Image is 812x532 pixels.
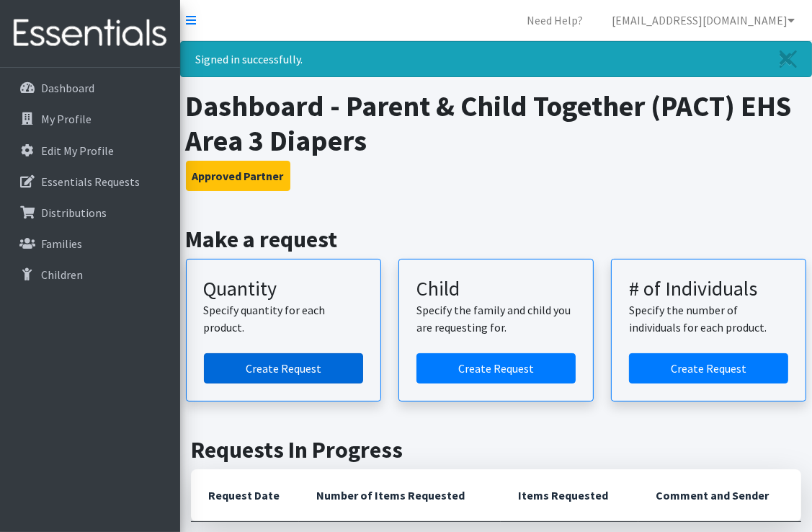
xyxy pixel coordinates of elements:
a: Dashboard [6,74,174,102]
h3: Quantity [204,277,363,301]
th: Number of Items Requested [299,469,501,522]
th: Comment and Sender [638,469,801,522]
h1: Dashboard - Parent & Child Together (PACT) EHS Area 3 Diapers [186,89,807,158]
a: Create a request for a child or family [416,353,576,384]
a: Close [765,42,811,76]
p: Distributions [41,205,107,220]
h2: Requests In Progress [191,436,801,464]
a: Create a request by quantity [204,353,363,384]
th: Request Date [191,469,299,522]
a: Children [6,260,174,289]
a: Need Help? [515,6,594,35]
h2: Make a request [186,226,807,253]
h3: Child [416,277,576,301]
a: Create a request by number of individuals [629,353,788,384]
a: Essentials Requests [6,167,174,196]
p: Dashboard [41,81,94,95]
p: Essentials Requests [41,174,140,189]
p: Specify the number of individuals for each product. [629,301,788,336]
p: Specify quantity for each product. [204,301,363,336]
a: My Profile [6,105,174,133]
p: Families [41,236,82,251]
p: My Profile [41,112,92,126]
p: Specify the family and child you are requesting for. [416,301,576,336]
th: Items Requested [501,469,638,522]
div: Signed in successfully. [180,41,812,77]
a: [EMAIL_ADDRESS][DOMAIN_NAME] [600,6,806,35]
p: Edit My Profile [41,143,114,158]
a: Edit My Profile [6,136,174,165]
p: Children [41,267,83,282]
a: Distributions [6,198,174,227]
a: Families [6,229,174,258]
button: Approved Partner [186,161,290,191]
img: HumanEssentials [6,9,174,58]
h3: # of Individuals [629,277,788,301]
